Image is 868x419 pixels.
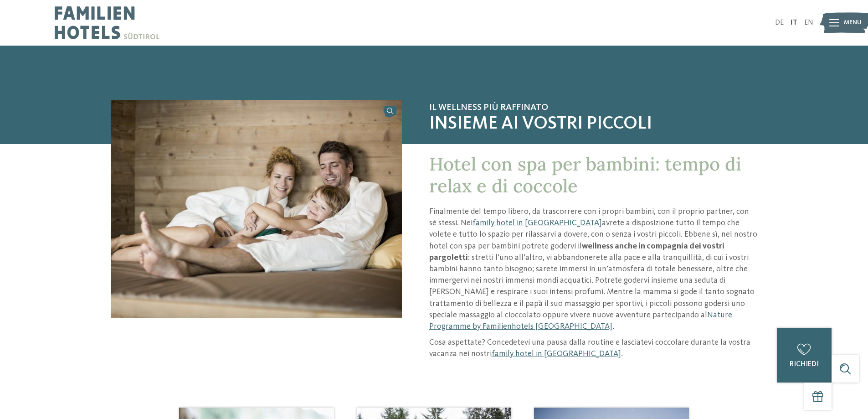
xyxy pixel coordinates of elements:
span: Hotel con spa per bambini: tempo di relax e di coccole [429,152,741,197]
span: richiedi [790,361,819,368]
img: Hotel con spa per bambini: è tempo di coccole! [111,100,402,318]
strong: wellness anche in compagnia dei vostri pargoletti [429,242,724,262]
p: Cosa aspettate? Concedetevi una pausa dalla routine e lasciatevi coccolare durante la vostra vaca... [429,337,758,360]
a: family hotel in [GEOGRAPHIC_DATA] [473,219,602,227]
a: family hotel in [GEOGRAPHIC_DATA] [492,350,621,358]
span: Il wellness più raffinato [429,102,758,113]
a: IT [791,19,797,26]
a: DE [775,19,784,26]
span: insieme ai vostri piccoli [429,113,758,135]
a: richiedi [777,328,832,383]
a: Nature Programme by Familienhotels [GEOGRAPHIC_DATA] [429,311,732,331]
span: Menu [844,18,862,27]
p: Finalmente del tempo libero, da trascorrere con i propri bambini, con il proprio partner, con sé ... [429,206,758,332]
a: EN [804,19,813,26]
